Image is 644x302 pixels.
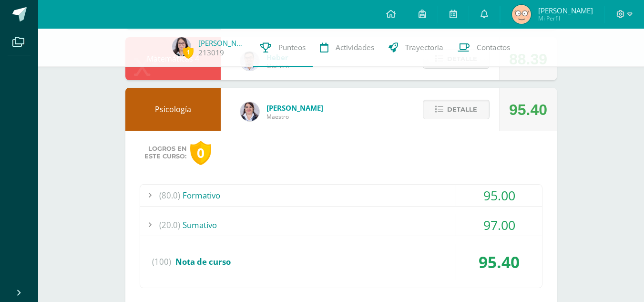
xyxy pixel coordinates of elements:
a: 213019 [198,48,224,58]
div: Psicología [125,88,221,131]
div: 95.00 [456,185,542,206]
div: Formativo [140,185,542,206]
a: Punteos [253,29,313,67]
div: Sumativo [140,214,542,236]
span: Logros en este curso: [144,145,186,160]
span: 1 [183,46,194,58]
a: Trayectoria [381,29,450,67]
img: 4f58a82ddeaaa01b48eeba18ee71a186.png [240,102,259,121]
span: (100) [152,244,171,280]
div: 0 [190,141,211,165]
a: [PERSON_NAME] [198,38,246,48]
span: Mi Perfil [538,14,593,22]
span: Punteos [278,42,306,52]
span: (20.0) [159,214,180,236]
img: 667098a006267a6223603c07e56c782e.png [512,5,531,24]
button: Detalle [423,100,490,119]
div: 97.00 [456,214,542,236]
span: Detalle [447,101,477,118]
img: 07f72299047296dc8baa6628d0fb2535.png [172,37,191,56]
span: Maestro [266,113,323,121]
a: Contactos [450,29,517,67]
div: 95.40 [456,244,542,280]
div: 95.40 [509,88,547,131]
span: (80.0) [159,185,180,206]
span: [PERSON_NAME] [266,103,323,113]
span: Actividades [336,42,374,52]
span: Trayectoria [405,42,443,52]
span: Contactos [477,42,510,52]
span: [PERSON_NAME] [538,6,593,15]
span: Nota de curso [175,256,231,267]
a: Actividades [313,29,381,67]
